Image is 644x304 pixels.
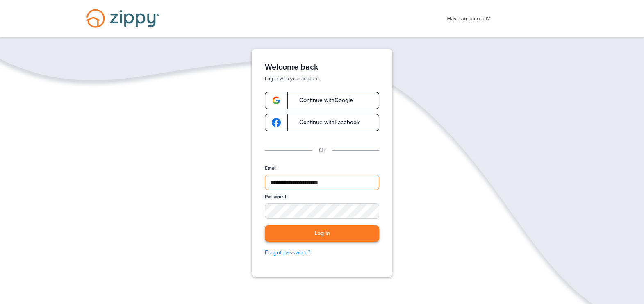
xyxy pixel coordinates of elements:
[265,165,277,172] label: Email
[265,75,379,82] p: Log in with your account.
[265,114,379,131] a: google-logoContinue withFacebook
[272,118,281,127] img: google-logo
[291,98,353,103] span: Continue with Google
[272,96,281,105] img: google-logo
[291,120,360,125] span: Continue with Facebook
[265,193,286,200] label: Password
[319,146,325,155] p: Or
[265,203,379,219] input: Password
[265,248,379,257] a: Forgot password?
[265,175,379,190] input: Email
[447,10,490,23] span: Have an account?
[265,92,379,109] a: google-logoContinue withGoogle
[265,62,379,72] h1: Welcome back
[265,225,379,242] button: Log in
